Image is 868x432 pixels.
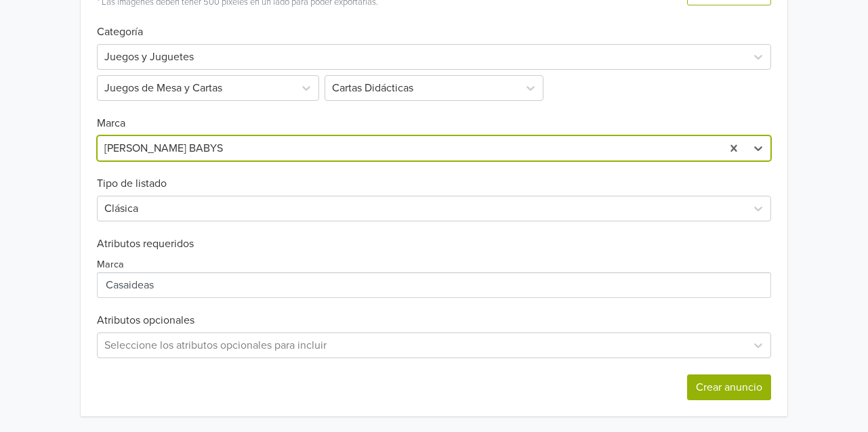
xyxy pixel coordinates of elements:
[97,161,771,190] h6: Tipo de listado
[97,238,771,251] h6: Atributos requeridos
[97,101,771,130] h6: Marca
[97,9,771,39] h6: Categoría
[687,374,771,400] button: Crear anuncio
[97,314,771,327] h6: Atributos opcionales
[97,257,124,272] label: Marca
